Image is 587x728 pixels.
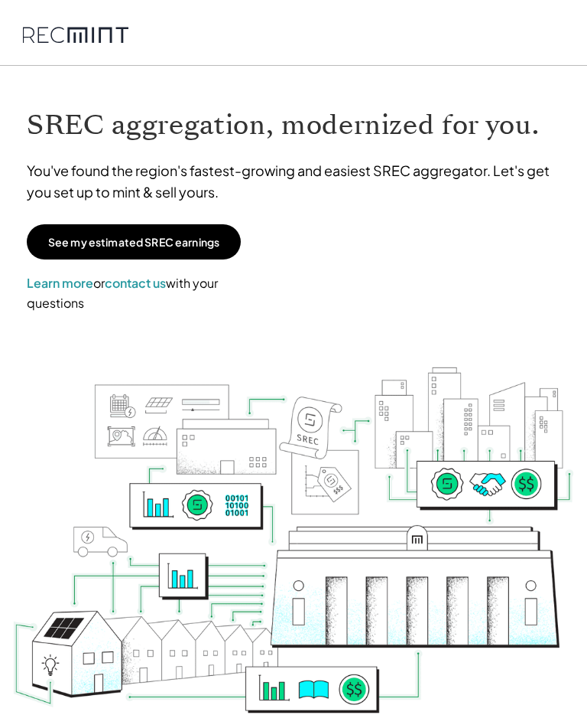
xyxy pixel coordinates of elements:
[27,224,241,260] a: See my estimated SREC earnings
[27,108,560,142] h1: SREC aggregation, modernized for you.
[11,320,576,717] img: RECmint value cycle
[27,273,241,312] p: or with your questions
[105,275,166,291] a: contact us
[27,275,93,291] a: Learn more
[27,160,560,203] p: You've found the region's fastest-growing and easiest SREC aggregator. Let's get you set up to mi...
[48,235,219,249] p: See my estimated SREC earnings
